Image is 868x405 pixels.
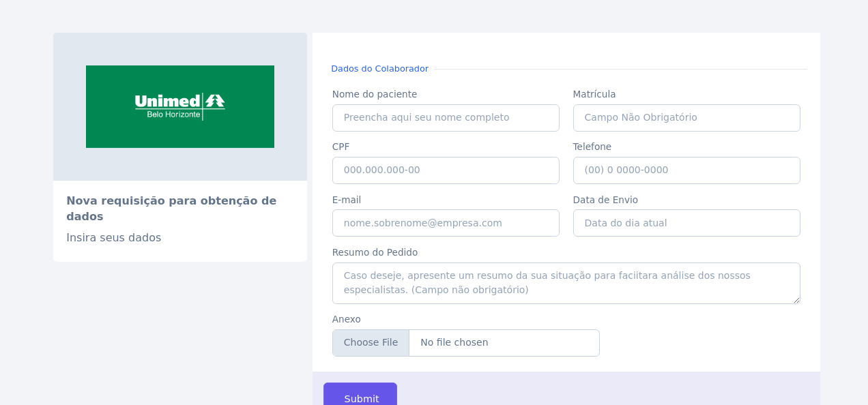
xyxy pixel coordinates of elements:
[332,87,560,101] label: Nome do paciente
[66,194,294,224] h2: Nova requisição para obtenção de dados
[325,62,434,75] small: Dados do Colaborador
[332,209,560,237] input: nome.sobrenome@empresa.com
[573,87,801,101] label: Matrícula
[573,209,801,237] input: Data do dia atual
[66,230,294,246] div: Insira seus dados
[332,329,600,357] input: Anexe-se aqui seu atestado (PDF ou Imagem)
[332,312,600,326] label: Anexo
[573,104,801,132] input: Campo Não Obrigatório
[332,104,560,132] input: Preencha aqui seu nome completo
[332,193,560,207] label: E-mail
[573,193,801,207] label: Data de Envio
[332,140,560,153] label: CPF
[573,157,801,184] input: (00) 0 0000-0000
[332,245,800,259] label: Resumo do Pedido
[53,33,307,181] img: sistemaocemg.coop.br-unimed-bh-e-eleita-a-melhor-empresa-de-planos-de-saude-do-brasil-giro-2.png
[573,140,801,153] label: Telefone
[332,157,560,184] input: 000.000.000-00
